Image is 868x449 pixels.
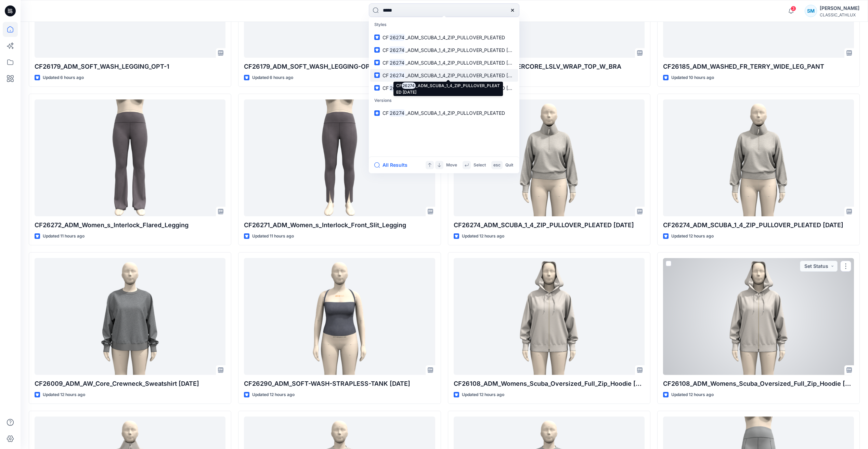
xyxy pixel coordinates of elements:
p: Updated 12 hours ago [671,233,714,240]
a: CF26271_ADM_Women_s_Interlock_Front_Slit_Legging [244,99,435,216]
p: Updated 10 hours ago [671,74,714,81]
span: _ADM_SCUBA_1_4_ZIP_PULLOVER_PLEATED [DATE] [405,47,522,53]
div: CLASSIC_ATHLUX [820,12,859,17]
p: CF26009_ADM_AW_Core_Crewneck_Sweatshirt [DATE] [35,379,225,389]
p: Quit [505,162,513,169]
mark: 26274 [389,46,405,54]
mark: 26274 [389,109,405,117]
p: Updated 6 hours ago [252,74,293,81]
p: Updated 12 hours ago [252,391,295,398]
span: 3 [791,6,796,11]
p: CF26274_ADM_SCUBA_1_4_ZIP_PULLOVER_PLEATED [DATE] [454,220,645,230]
p: Versions [370,94,518,107]
a: CF26274_ADM_SCUBA_1_4_ZIP_PULLOVER_PLEATED 12OCT25 [454,99,645,216]
a: CF26108_ADM_Womens_Scuba_Oversized_Full_Zip_Hoodie 14OCT25 [663,258,854,375]
p: Updated 12 hours ago [671,391,714,398]
a: CF26009_ADM_AW_Core_Crewneck_Sweatshirt 13OCT25 [35,258,225,375]
p: Styles [370,18,518,31]
p: CF26290_ADM_SOFT-WASH-STRAPLESS-TANK [DATE] [244,379,435,389]
mark: 26274 [389,71,405,79]
p: Updated 12 hours ago [43,391,85,398]
p: Updated 12 hours ago [462,233,504,240]
span: CF [383,85,389,91]
span: _ADM_SCUBA_1_4_ZIP_PULLOVER_PLEATED [DATE] [405,85,522,91]
span: CF [383,47,389,53]
p: CF26179_ADM_SOFT_WASH_LEGGING_OPT-1 [35,62,225,71]
a: CF26290_ADM_SOFT-WASH-STRAPLESS-TANK 14OCT25 [244,258,435,375]
span: _ADM_SCUBA_1_4_ZIP_PULLOVER_PLEATED [405,35,505,40]
p: CF26272_ADM_Women_s_Interlock_Flared_Legging [35,220,225,230]
p: CF26271_ADM_Women_s_Interlock_Front_Slit_Legging [244,220,435,230]
p: CF26274_ADM_SCUBA_1_4_ZIP_PULLOVER_PLEATED [DATE] [663,220,854,230]
p: CF26185_ADM_WASHED_FR_TERRY_WIDE_LEG_PANT [663,62,854,71]
span: CF [383,60,389,66]
mark: 26274 [389,59,405,67]
p: esc [493,162,501,169]
p: CF26108_ADM_Womens_Scuba_Oversized_Full_Zip_Hoodie [DATE] [663,379,854,389]
div: SM [805,5,817,17]
mark: 26274 [389,33,405,41]
a: CF26274_ADM_SCUBA_1_4_ZIP_PULLOVER_PLEATED [370,31,518,44]
span: _ADM_SCUBA_1_4_ZIP_PULLOVER_PLEATED [405,110,505,116]
span: CF [383,35,389,40]
p: Select [474,162,486,169]
div: [PERSON_NAME] [820,4,859,12]
a: CF26274_ADM_SCUBA_1_4_ZIP_PULLOVER_PLEATED [DATE] [370,56,518,69]
span: _ADM_SCUBA_1_4_ZIP_PULLOVER_PLEATED [DATE] [405,72,522,78]
a: CF26272_ADM_Women_s_Interlock_Flared_Legging [35,99,225,216]
p: Updated 11 hours ago [252,233,294,240]
p: CF26108_ADM_Womens_Scuba_Oversized_Full_Zip_Hoodie [DATE] [454,379,645,389]
span: _ADM_SCUBA_1_4_ZIP_PULLOVER_PLEATED [DATE] [405,60,522,66]
span: CF [383,72,389,78]
p: Updated 6 hours ago [43,74,84,81]
a: CF26274_ADM_SCUBA_1_4_ZIP_PULLOVER_PLEATED [DATE] [370,82,518,94]
p: CF26287_ADM_BUTTERCORE_LSLV_WRAP_TOP_W_BRA [454,62,645,71]
button: All Results [374,161,412,169]
a: CF26274_ADM_SCUBA_1_4_ZIP_PULLOVER_PLEATED [370,107,518,119]
mark: 26274 [389,84,405,92]
p: Updated 11 hours ago [43,233,85,240]
p: CF26179_ADM_SOFT_WASH_LEGGING-OPT-2 [244,62,435,71]
a: CF26274_ADM_SCUBA_1_4_ZIP_PULLOVER_PLEATED 12OCT25 [663,99,854,216]
p: Updated 12 hours ago [462,391,504,398]
p: Move [446,162,457,169]
a: CF26274_ADM_SCUBA_1_4_ZIP_PULLOVER_PLEATED [DATE] [370,69,518,82]
a: CF26108_ADM_Womens_Scuba_Oversized_Full_Zip_Hoodie 14OCT25 [454,258,645,375]
span: CF [383,110,389,116]
a: CF26274_ADM_SCUBA_1_4_ZIP_PULLOVER_PLEATED [DATE] [370,44,518,56]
